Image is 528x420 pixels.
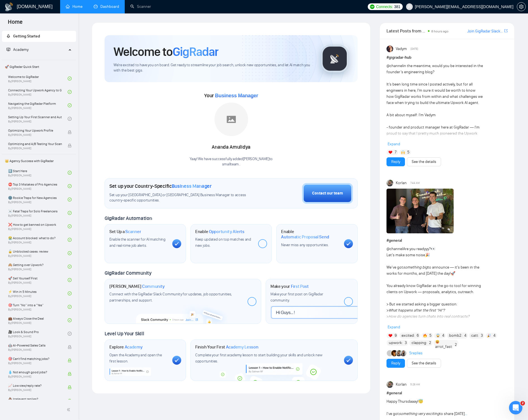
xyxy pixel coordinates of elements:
[195,237,251,248] span: Keep updated on top matches and new jobs.
[409,350,423,356] a: 5replies
[68,184,72,188] span: check-circle
[386,381,393,388] img: Korlan
[68,305,72,309] span: check-circle
[442,333,444,338] span: 4
[467,28,503,34] a: Join GigRadar Slack Community
[386,189,454,233] img: F09K6TKUH8F-1760013141754.jpg
[68,224,72,228] span: check-circle
[8,99,68,111] a: Navigating the GigRadar PlatformBy[PERSON_NAME]
[407,150,409,155] span: 5
[209,229,244,234] span: Opportunity Alerts
[388,325,400,329] span: Expand
[68,318,72,322] span: check-circle
[386,63,483,223] div: in the meantime, would you be interested in the founder’s engineering blog? It’s been long time s...
[401,150,405,154] img: 🙌
[395,150,397,155] span: 7
[3,18,27,30] span: Home
[68,345,72,349] span: lock
[8,274,68,286] a: 🚀 Sell Yourself FirstBy[PERSON_NAME]
[6,34,10,38] span: rocket
[400,350,406,356] img: Mariia Heshka
[68,385,72,389] span: lock
[455,342,457,348] span: 2
[105,270,152,276] span: GigRadar Community
[173,44,218,59] span: GigRadar
[8,348,62,352] span: By [PERSON_NAME]
[270,292,323,303] span: Make your first post on GigRadar community.
[281,229,340,240] h1: Enable
[8,301,68,313] a: 🎯 Turn “No” into a “Yes”By[PERSON_NAME]
[3,61,76,72] span: 🚀 GigRadar Quick Start
[125,229,141,234] span: Scanner
[214,103,248,136] img: placeholder.png
[386,54,508,61] h1: # gigradar-hub
[68,130,72,134] span: lock
[517,4,525,9] span: setting
[429,340,431,346] span: 2
[6,48,10,51] span: fund-projection-screen
[451,271,455,276] span: 🚀
[386,63,403,68] span: @channel
[388,340,403,346] span: :upwork:
[407,157,441,166] button: See the details
[215,93,258,98] span: Business Manager
[407,359,441,368] button: See the details
[8,234,68,246] a: 😭 Account blocked: what to do?By[PERSON_NAME]
[6,47,29,52] span: Academy
[68,103,72,107] span: check-circle
[411,46,418,51] span: [DATE]
[388,142,400,146] span: Expand
[68,171,72,175] span: check-circle
[388,334,392,338] img: ❤️
[68,291,72,295] span: check-circle
[94,4,119,9] a: dashboardDashboard
[8,86,68,98] a: Connecting Your Upwork Agency to GigRadarBy[PERSON_NAME]
[281,234,329,240] span: Automatic Proposal Send
[195,353,322,364] span: Complete your first academy lesson to start building your skills and unlock new opportunities.
[8,220,68,232] a: ❌ How to get banned on UpworkBy[PERSON_NAME]
[386,359,405,368] button: Reply
[396,46,407,52] span: Vadym
[370,4,374,9] img: upwork-logo.png
[391,360,400,366] a: Reply
[105,331,144,337] span: Level Up Your Skill
[391,350,397,356] img: Lenka
[386,390,508,396] h1: # general
[8,343,62,348] span: 🤖 AI-Powered Sales Calls
[8,180,68,192] a: ⛔ Top 3 Mistakes of Pro AgenciesBy[PERSON_NAME]
[109,229,141,234] h1: Set Up a
[2,31,76,42] li: Getting Started
[465,411,467,416] a: …
[68,359,72,362] span: lock
[8,147,62,150] span: By [PERSON_NAME]
[105,215,152,221] span: GigRadar Automation
[386,27,426,34] span: Latest Posts from the GigRadar Community
[109,353,162,364] span: Open the Academy and open the first lesson.
[3,155,76,167] span: 👑 Agency Success with GigRadar
[8,141,62,147] span: Optimizing and A/B Testing Your Scanner for Better Results
[125,344,143,350] span: Academy
[68,144,72,148] span: lock
[68,198,72,201] span: check-circle
[405,340,407,346] span: 3
[8,247,68,259] a: 🔓 Unblocked cases: reviewBy[PERSON_NAME]
[8,133,62,137] span: By [PERSON_NAME]
[190,162,273,167] p: smallteam. .
[403,265,428,270] em: something big
[493,333,496,338] span: 4
[431,246,435,251] span: 👀
[509,401,522,414] iframe: Intercom live chat
[109,344,143,350] h1: Explore
[417,333,419,338] span: 6
[68,77,72,80] span: check-circle
[8,72,68,85] a: Welcome to GigRadarBy[PERSON_NAME]
[487,334,491,338] img: 🎉
[8,362,62,365] span: By [PERSON_NAME]
[424,320,435,325] a: Upsky
[376,4,393,10] span: Connects:
[68,238,72,242] span: check-circle
[195,229,244,234] h1: Enable
[291,284,309,289] span: First Post
[8,356,62,362] span: 🎯 Can't find matching jobs?
[204,92,258,99] span: Your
